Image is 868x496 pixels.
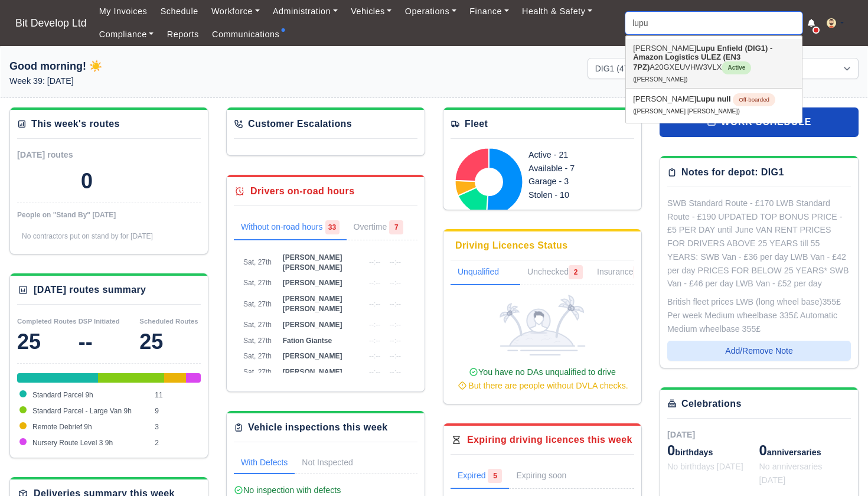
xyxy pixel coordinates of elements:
span: Active [722,61,751,74]
span: [PERSON_NAME] [PERSON_NAME] [283,295,342,313]
span: 0 [667,442,675,458]
div: [DATE] routes [17,148,109,162]
p: Week 39: [DATE] [9,74,280,88]
span: Sat, 27th [243,300,272,308]
span: --:-- [369,258,380,266]
a: Expiring soon [509,464,590,489]
a: Expired [451,464,509,489]
span: Standard Parcel 9h [32,391,93,399]
span: Off-boarded [733,93,775,106]
td: 3 [152,419,201,435]
span: --:-- [390,352,401,360]
span: --:-- [390,321,401,329]
small: DSP Initiated [79,318,120,325]
span: --:-- [390,279,401,287]
a: Communications [205,23,286,46]
a: Overtime [347,216,411,240]
span: Standard Parcel - Large Van 9h [32,407,132,415]
span: Remote Debrief 9h [32,423,92,431]
a: [PERSON_NAME]Lupu null Off-boarded ([PERSON_NAME] [PERSON_NAME]) [626,89,802,120]
div: Customer Escalations [248,117,352,131]
div: Notes for depot: DIG1 [681,165,784,180]
div: Nursery Route Level 3 9h [186,373,201,383]
td: 2 [152,435,201,451]
div: This week's routes [31,117,120,131]
span: Nursery Route Level 3 9h [32,439,113,447]
h1: Good morning! ☀️ [9,58,280,74]
span: --:-- [390,258,401,266]
span: --:-- [369,279,380,287]
span: Sat, 27th [243,368,272,376]
a: Without on-road hours [234,216,347,240]
small: ([PERSON_NAME] [PERSON_NAME]) [633,108,740,115]
span: [DATE] [667,430,695,439]
span: [PERSON_NAME] [PERSON_NAME] [283,253,342,272]
button: Add/Remove Note [667,341,851,361]
span: --:-- [369,300,380,308]
span: Sat, 27th [243,352,272,360]
small: Completed Routes [17,318,77,325]
div: Standard Parcel 9h [17,373,98,383]
div: People on "Stand By" [DATE] [17,210,201,220]
small: Scheduled Routes [139,318,198,325]
div: Driving Licences Status [455,239,568,253]
div: Expiring driving licences this week [467,433,632,447]
span: Sat, 27th [243,337,272,345]
strong: Lupu [696,94,715,103]
span: 0 [759,442,767,458]
strong: Lupu [696,44,715,53]
span: [PERSON_NAME] [283,368,342,376]
a: Compliance [93,23,161,46]
a: With Defects [234,452,295,474]
span: No contractors put on stand by for [DATE] [22,232,153,240]
div: Vehicle inspections this week [248,420,388,435]
span: --:-- [390,337,401,345]
a: Unchecked [520,260,590,285]
small: ([PERSON_NAME]) [633,76,687,83]
span: No inspection with defects [234,485,341,495]
div: Standard Parcel - Large Van 9h [98,373,164,383]
span: --:-- [369,352,380,360]
span: --:-- [390,368,401,376]
span: 5 [488,469,502,483]
span: Bit Develop Ltd [9,11,93,35]
span: --:-- [369,321,380,329]
a: [PERSON_NAME]Lupu Enfield (DIG1) - Amazon Logistics ULEZ (EN3 7PZ)A20GXEUVHW3VLXActive ([PERSON_N... [626,39,802,88]
div: [DATE] routes summary [34,283,146,297]
span: 33 [325,220,340,234]
span: No anniversaries [DATE] [759,462,823,485]
div: SWB Standard Route - £170 LWB Standard Route - £190 UPDATED TOP BONUS PRICE - £5 PER DAY until Ju... [667,197,851,291]
div: Active - 21 [528,148,621,162]
span: Sat, 27th [243,258,272,266]
span: [PERSON_NAME] [283,279,342,287]
a: Not Inspected [295,452,360,474]
a: Unqualified [451,260,520,285]
span: No birthdays [DATE] [667,462,743,471]
span: 7 [389,220,403,234]
div: birthdays [667,441,759,460]
div: You have no DAs unqualified to drive [455,366,629,393]
div: Stolen - 10 [528,188,621,202]
span: [PERSON_NAME] [283,352,342,360]
td: 11 [152,387,201,403]
span: 2 [569,265,583,279]
div: But there are people without DVLA checks. [455,379,629,393]
div: anniversaries [759,441,851,460]
a: Insurance [590,260,654,285]
div: 0 [81,169,93,193]
input: Search... [625,12,802,34]
div: 25 [139,330,201,354]
span: Fation Giantse [283,337,332,345]
td: 9 [152,403,201,419]
div: Remote Debrief 9h [164,373,186,383]
iframe: Chat Widget [809,439,868,496]
span: 1 [634,265,648,279]
span: [PERSON_NAME] [283,321,342,329]
span: --:-- [390,300,401,308]
span: --:-- [369,337,380,345]
span: Sat, 27th [243,279,272,287]
div: Fleet [465,117,488,131]
span: --:-- [369,368,380,376]
strong: Enfield (DIG1) - Amazon Logistics ULEZ (EN3 7PZ) [633,44,772,71]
